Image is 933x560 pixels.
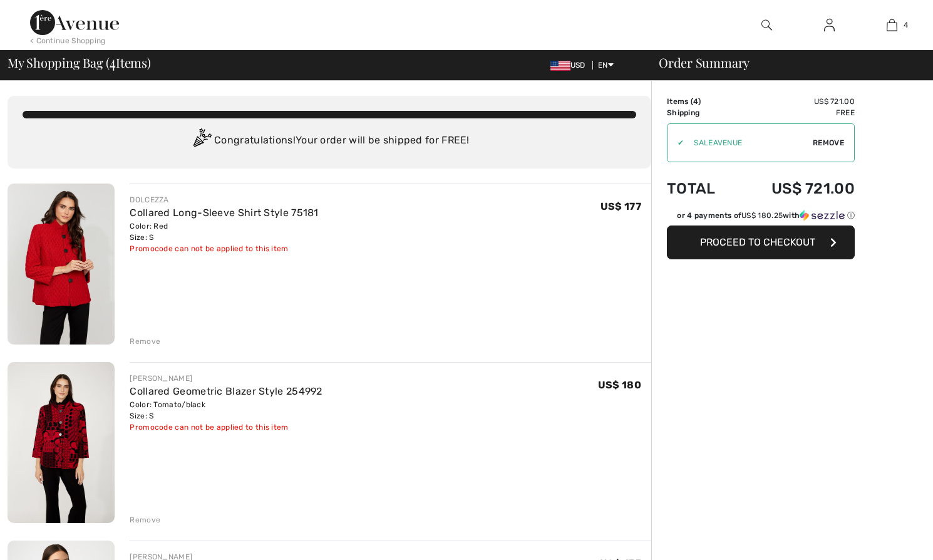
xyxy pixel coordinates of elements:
td: Items ( ) [667,96,736,107]
span: US$ 180.25 [741,211,783,220]
div: Promocode can not be applied to this item [130,243,318,254]
span: My Shopping Bag ( Items) [8,56,151,69]
div: Color: Tomato/black Size: S [130,399,322,422]
span: 4 [693,97,698,106]
td: Free [736,107,855,118]
td: US$ 721.00 [736,96,855,107]
span: Proceed to Checkout [700,236,815,248]
div: < Continue Shopping [30,35,106,46]
img: US Dollar [550,61,570,71]
td: Shipping [667,107,736,118]
span: Remove [813,137,844,148]
div: Congratulations! Your order will be shipped for FREE! [23,128,636,153]
td: US$ 721.00 [736,167,855,210]
div: DOLCEZZA [130,194,318,205]
a: Collared Long-Sleeve Shirt Style 75181 [130,207,318,219]
div: or 4 payments ofUS$ 180.25withSezzle Click to learn more about Sezzle [667,210,855,226]
span: EN [598,61,614,70]
button: Proceed to Checkout [667,226,855,259]
span: 4 [904,19,908,31]
a: 4 [861,18,922,33]
span: US$ 177 [601,200,641,212]
img: Sezzle [800,210,845,221]
span: US$ 180 [598,379,641,391]
a: Sign In [814,18,845,33]
div: Remove [130,514,160,526]
td: Total [667,167,736,210]
img: Collared Geometric Blazer Style 254992 [8,362,115,523]
img: My Bag [887,18,897,33]
img: Congratulation2.svg [189,128,214,153]
img: My Info [824,18,835,33]
span: 4 [110,53,116,70]
div: [PERSON_NAME] [130,373,322,384]
div: ✔ [668,137,684,148]
span: USD [550,61,590,70]
img: 1ère Avenue [30,10,119,35]
div: Promocode can not be applied to this item [130,422,322,433]
div: Remove [130,336,160,347]
img: Collared Long-Sleeve Shirt Style 75181 [8,184,115,345]
div: Order Summary [644,56,925,69]
div: or 4 payments of with [677,210,855,221]
a: Collared Geometric Blazer Style 254992 [130,385,322,397]
img: search the website [761,18,772,33]
div: Color: Red Size: S [130,220,318,243]
input: Promo code [684,124,813,162]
